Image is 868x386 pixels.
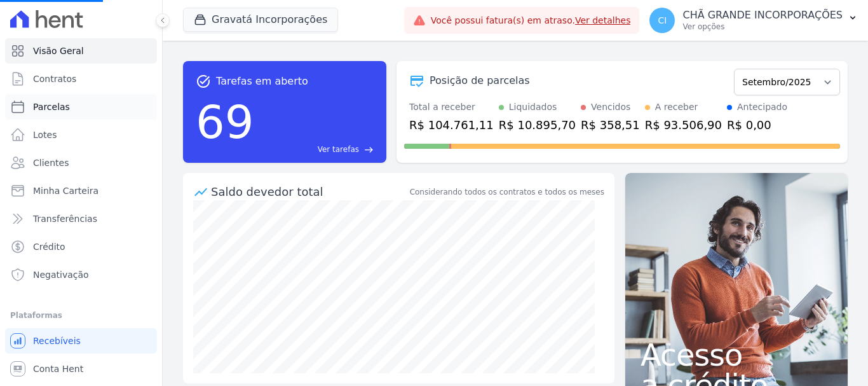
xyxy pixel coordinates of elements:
[737,100,787,114] div: Antecipado
[639,3,868,38] button: CI CHÃ GRANDE INCORPORAÇÕES Ver opções
[641,340,832,370] span: Acesso
[196,89,254,155] div: 69
[410,186,604,198] div: Considerando todos os contratos e todos os meses
[5,234,157,259] a: Crédito
[591,100,630,114] div: Vencidos
[5,122,157,148] a: Lotes
[33,212,97,225] span: Transferências
[5,38,157,64] a: Visão Geral
[409,100,494,114] div: Total a receber
[682,9,843,22] p: CHÃ GRANDE INCORPORAÇÕES
[33,156,69,169] span: Clientes
[5,94,157,120] a: Parcelas
[318,144,359,155] span: Ver tarefas
[33,45,84,57] span: Visão Geral
[5,150,157,176] a: Clientes
[196,74,211,89] span: task_alt
[259,144,374,155] a: Ver tarefas east
[5,262,157,287] a: Negativação
[33,240,65,253] span: Crédito
[216,74,308,89] span: Tarefas em aberto
[5,328,157,354] a: Recebíveis
[409,116,494,134] div: R$ 104.761,11
[364,145,374,155] span: east
[682,22,843,32] p: Ver opções
[581,116,640,134] div: R$ 358,51
[33,128,57,141] span: Lotes
[33,72,76,85] span: Contratos
[431,14,631,27] span: Você possui fatura(s) em atraso.
[10,308,152,323] div: Plataformas
[5,356,157,382] a: Conta Hent
[658,16,667,25] span: CI
[183,8,338,32] button: Gravatá Incorporações
[575,15,631,25] a: Ver detalhes
[33,184,98,197] span: Minha Carteira
[33,100,70,113] span: Parcelas
[33,362,83,375] span: Conta Hent
[430,73,530,88] div: Posição de parcelas
[211,183,407,200] div: Saldo devedor total
[509,100,557,114] div: Liquidados
[5,206,157,231] a: Transferências
[645,116,722,134] div: R$ 93.506,90
[5,178,157,203] a: Minha Carteira
[33,334,81,347] span: Recebíveis
[33,268,89,281] span: Negativação
[5,66,157,92] a: Contratos
[727,116,787,134] div: R$ 0,00
[655,100,698,114] div: A receber
[499,116,576,134] div: R$ 10.895,70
